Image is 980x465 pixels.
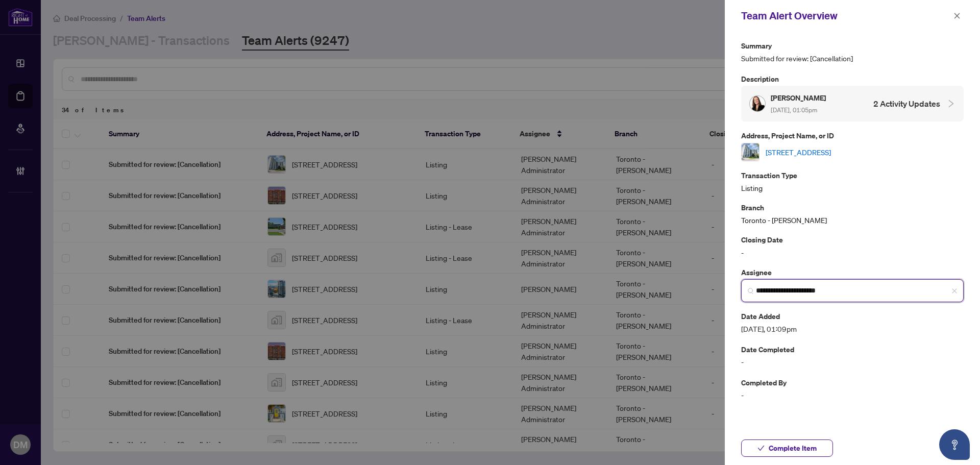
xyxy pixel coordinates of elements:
img: search_icon [748,288,754,294]
img: Profile Icon [750,96,765,111]
div: - [741,234,964,258]
a: [STREET_ADDRESS] [766,146,831,158]
p: Assignee [741,266,964,278]
button: Open asap [939,429,970,460]
span: close [953,12,961,19]
p: Summary [741,40,964,52]
span: collapsed [946,99,955,108]
p: Closing Date [741,234,964,246]
span: - [741,389,964,401]
div: Profile Icon[PERSON_NAME] [DATE], 01:05pm2 Activity Updates [741,86,964,121]
div: Team Alert Overview [741,8,950,23]
p: Address, Project Name, or ID [741,130,964,141]
span: close [951,288,958,294]
p: Completed By [741,377,964,388]
span: Submitted for review: [Cancellation] [741,53,964,64]
p: Description [741,73,964,85]
h5: [PERSON_NAME] [771,92,827,104]
span: [DATE], 01:05pm [771,106,817,114]
div: Listing [741,169,964,193]
span: Complete Item [769,440,817,456]
img: thumbnail-img [742,143,759,161]
p: Transaction Type [741,169,964,181]
p: Date Completed [741,344,964,355]
span: [DATE], 01:09pm [741,323,964,335]
span: - [741,356,964,368]
h4: 2 Activity Updates [873,97,940,110]
p: Branch [741,202,964,213]
p: Date Added [741,310,964,322]
button: Complete Item [741,439,833,457]
span: check [757,445,765,452]
div: Toronto - [PERSON_NAME] [741,202,964,226]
